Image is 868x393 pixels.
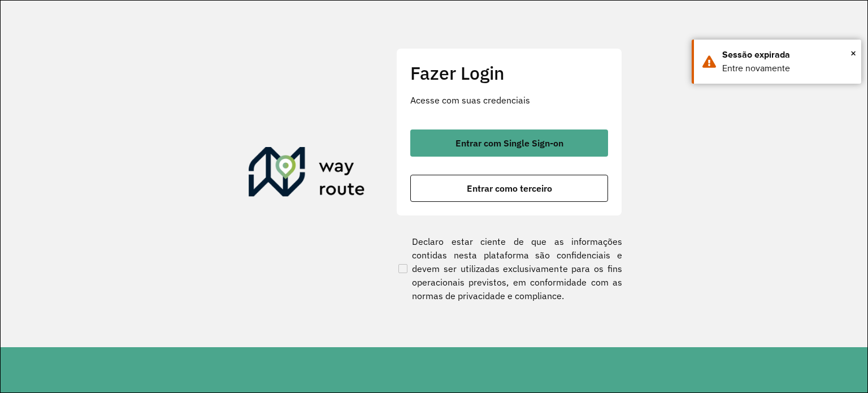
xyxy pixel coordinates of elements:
label: Declaro estar ciente de que as informações contidas nesta plataforma são confidenciais e devem se... [396,235,622,303]
button: button [410,129,608,157]
div: Sessão expirada [722,48,853,62]
h2: Fazer Login [410,62,608,84]
span: Entrar como terceiro [467,184,552,193]
p: Acesse com suas credenciais [410,93,608,107]
div: Entre novamente [722,62,853,75]
button: Close [850,45,856,62]
span: Entrar com Single Sign-on [455,139,563,148]
span: × [850,45,856,62]
img: Roteirizador AmbevTech [249,147,365,201]
button: button [410,175,608,202]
